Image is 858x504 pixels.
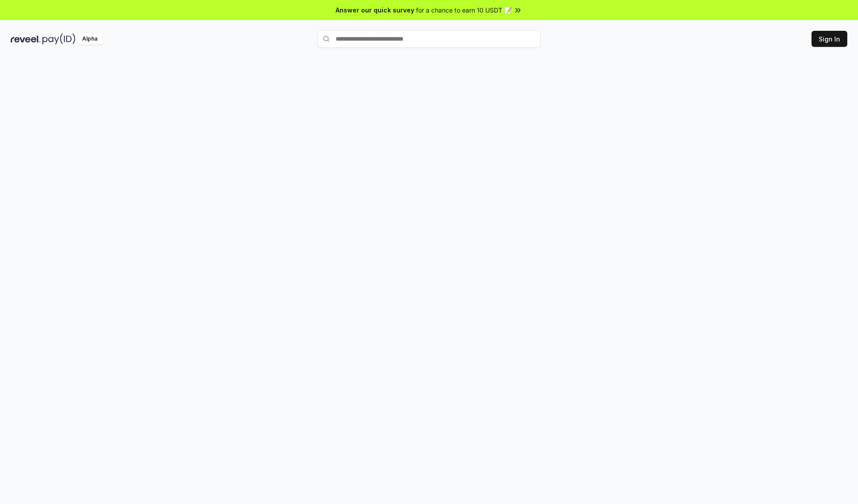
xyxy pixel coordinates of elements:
span: for a chance to earn 10 USDT 📝 [416,5,512,15]
span: Answer our quick survey [336,5,414,15]
img: reveel_dark [11,33,41,45]
img: pay_id [42,33,76,45]
button: Sign In [812,31,847,47]
div: Alpha [77,33,102,45]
